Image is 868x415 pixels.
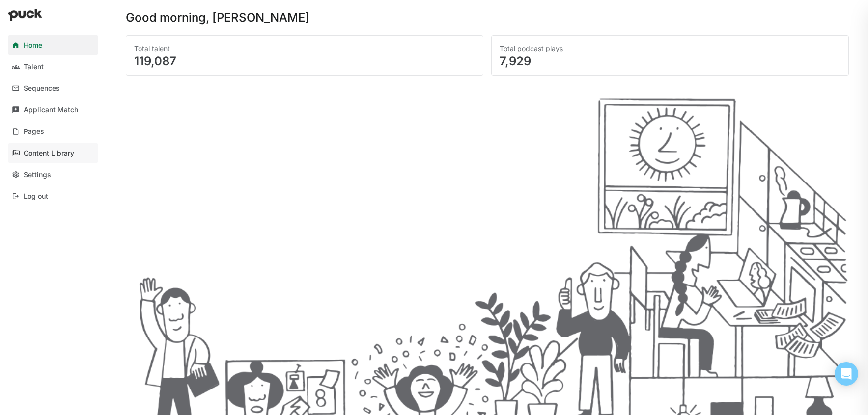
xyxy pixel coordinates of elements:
[24,149,74,157] div: Content Library
[24,106,78,114] div: Applicant Match
[24,128,44,136] div: Pages
[24,192,48,201] div: Log out
[24,63,44,71] div: Talent
[8,35,98,55] a: Home
[8,143,98,163] a: Content Library
[8,165,98,184] a: Settings
[500,44,840,53] div: Total podcast plays
[24,171,51,179] div: Settings
[835,362,858,386] div: Open Intercom Messenger
[8,100,98,120] a: Applicant Match
[8,78,98,98] a: Sequences
[24,84,60,93] div: Sequences
[126,12,309,24] div: Good morning, [PERSON_NAME]
[8,122,98,141] a: Pages
[8,57,98,77] a: Talent
[134,55,475,67] div: 119,087
[24,41,42,50] div: Home
[500,55,840,67] div: 7,929
[134,44,475,53] div: Total talent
